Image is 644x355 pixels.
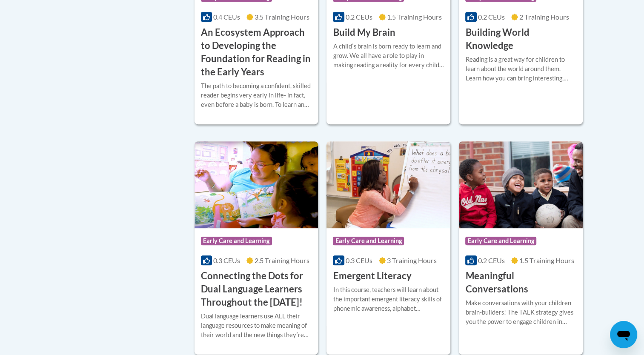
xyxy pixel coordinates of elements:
[326,141,450,355] a: Course LogoEarly Care and Learning0.3 CEUs3 Training Hours Emergent LiteracyIn this course, teach...
[255,256,309,264] span: 2.5 Training Hours
[346,256,372,264] span: 0.3 CEUs
[346,13,372,21] span: 0.2 CEUs
[195,141,318,228] img: Course Logo
[333,26,395,39] h3: Build My Brain
[333,237,404,245] span: Early Care and Learning
[201,237,272,245] span: Early Care and Learning
[387,256,437,264] span: 3 Training Hours
[459,141,583,228] img: Course Logo
[201,269,312,309] h3: Connecting the Dots for Dual Language Learners Throughout the [DATE]!
[387,13,442,21] span: 1.5 Training Hours
[333,42,444,70] div: A childʹs brain is born ready to learn and grow. We all have a role to play in making reading a r...
[195,141,318,355] a: Course LogoEarly Care and Learning0.3 CEUs2.5 Training Hours Connecting the Dots for Dual Languag...
[201,81,312,109] div: The path to becoming a confident, skilled reader begins very early in life- in fact, even before ...
[465,26,576,52] h3: Building World Knowledge
[478,256,505,264] span: 0.2 CEUs
[465,269,576,296] h3: Meaningful Conversations
[478,13,505,21] span: 0.2 CEUs
[459,141,583,355] a: Course LogoEarly Care and Learning0.2 CEUs1.5 Training Hours Meaningful ConversationsMake convers...
[519,13,569,21] span: 2 Training Hours
[519,256,574,264] span: 1.5 Training Hours
[465,55,576,83] div: Reading is a great way for children to learn about the world around them. Learn how you can bring...
[213,13,240,21] span: 0.4 CEUs
[326,141,450,228] img: Course Logo
[610,321,637,348] iframe: Button to launch messaging window
[333,269,411,283] h3: Emergent Literacy
[255,13,309,21] span: 3.5 Training Hours
[465,237,536,245] span: Early Care and Learning
[213,256,240,264] span: 0.3 CEUs
[201,26,312,78] h3: An Ecosystem Approach to Developing the Foundation for Reading in the Early Years
[465,298,576,326] div: Make conversations with your children brain-builders! The TALK strategy gives you the power to en...
[333,285,444,313] div: In this course, teachers will learn about the important emergent literacy skills of phonemic awar...
[201,312,312,340] div: Dual language learners use ALL their language resources to make meaning of their world and the ne...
